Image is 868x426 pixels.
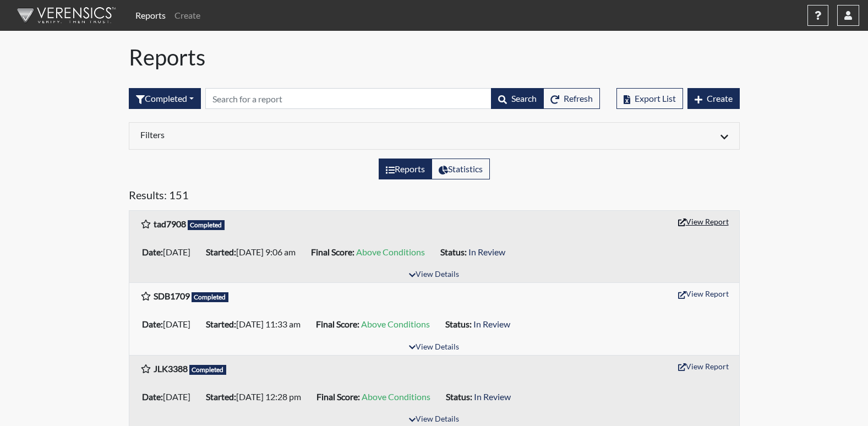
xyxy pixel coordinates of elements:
button: Search [491,88,544,109]
h5: Results: 151 [129,188,740,206]
h1: Reports [129,44,740,70]
b: JLK3388 [154,363,188,374]
button: View Details [404,267,464,282]
b: Final Score: [316,391,360,402]
button: Export List [616,88,683,109]
li: [DATE] [138,243,201,261]
b: Status: [440,247,467,257]
button: View Report [673,358,734,375]
div: Filter by interview status [129,88,201,109]
a: Create [170,4,205,26]
button: Refresh [543,88,600,109]
span: Completed [188,220,225,230]
span: In Review [473,319,510,329]
button: Completed [129,88,201,109]
b: Started: [206,319,236,329]
button: View Report [673,213,734,230]
span: Refresh [564,93,593,103]
b: Final Score: [316,319,359,329]
b: Date: [142,247,163,257]
label: View the list of reports [379,159,432,179]
li: [DATE] [138,388,201,406]
button: View Details [404,340,464,355]
li: [DATE] 12:28 pm [201,388,312,406]
span: Completed [189,365,227,375]
b: Status: [445,319,472,329]
span: In Review [474,391,511,402]
b: tad7908 [154,219,186,229]
b: SDB1709 [154,291,190,301]
button: Create [687,88,740,109]
span: In Review [468,247,505,257]
span: Create [707,93,733,103]
b: Started: [206,247,236,257]
b: Status: [446,391,472,402]
div: Click to expand/collapse filters [132,129,736,143]
b: Final Score: [311,247,354,257]
li: [DATE] 9:06 am [201,243,307,261]
span: Search [511,93,537,103]
span: Above Conditions [362,391,430,402]
a: Reports [131,4,170,26]
b: Date: [142,391,163,402]
label: View statistics about completed interviews [432,159,490,179]
li: [DATE] 11:33 am [201,315,312,333]
span: Above Conditions [361,319,430,329]
span: Completed [192,292,229,302]
h6: Filters [140,129,426,140]
li: [DATE] [138,315,201,333]
span: Export List [635,93,676,103]
button: View Report [673,285,734,302]
input: Search by Registration ID, Interview Number, or Investigation Name. [205,88,492,109]
b: Date: [142,319,163,329]
b: Started: [206,391,236,402]
span: Above Conditions [356,247,425,257]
